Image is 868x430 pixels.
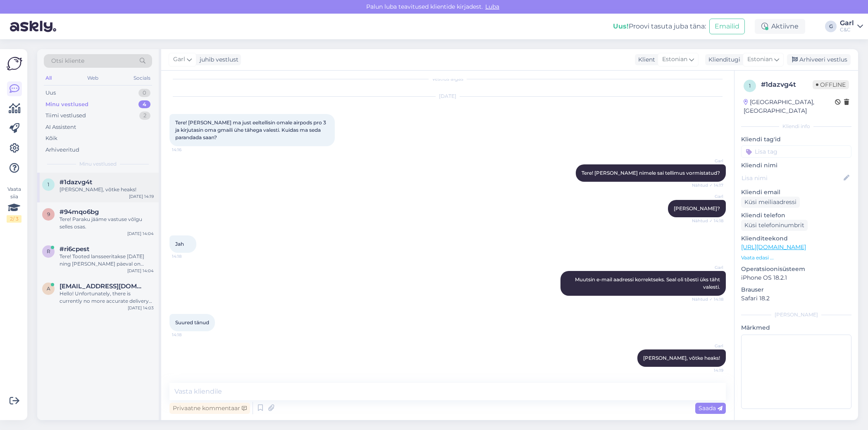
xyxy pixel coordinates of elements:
[60,208,99,216] span: #94mqo6bg
[674,205,720,211] span: [PERSON_NAME]?
[45,100,88,109] div: Minu vestlused
[60,290,154,305] div: Hello! Unfortunately, there is currently no more accurate delivery information for new products. ...
[172,332,203,338] span: 14:18
[127,230,154,237] div: [DATE] 14:04
[575,276,721,290] span: Muutsin e-mail aadressi korrektseks. Seal oli tõesti üks täht valesti.
[51,57,84,65] span: Otsi kliente
[747,55,773,64] span: Estonian
[172,253,203,259] span: 14:18
[741,197,800,208] div: Küsi meiliaadressi
[741,294,851,303] p: Safari 18.2
[128,305,154,311] div: [DATE] 14:03
[60,283,145,290] span: alxtp@protonmail.ch
[741,188,851,197] p: Kliendi email
[48,181,49,188] span: 1
[742,173,842,183] input: Lisa nimi
[741,323,851,332] p: Märkmed
[60,178,92,186] span: #1dazvg4t
[741,135,851,144] p: Kliendi tag'id
[741,311,851,318] div: [PERSON_NAME]
[692,182,723,188] span: Nähtud ✓ 14:17
[741,265,851,273] p: Operatsioonisüsteem
[692,343,723,349] span: Garl
[60,216,154,230] div: Tere! Paraku jääme vastuse võlgu selles osas.
[761,80,813,90] div: # 1dazvg4t
[813,80,849,89] span: Offline
[741,234,851,243] p: Klienditeekond
[741,211,851,220] p: Kliendi telefon
[741,254,851,261] p: Vaata edasi ...
[692,158,723,164] span: Garl
[744,98,835,115] div: [GEOGRAPHIC_DATA], [GEOGRAPHIC_DATA]
[45,123,76,131] div: AI Assistent
[138,100,150,109] div: 4
[7,56,22,71] img: Askly Logo
[741,123,851,130] div: Kliendi info
[79,160,117,168] span: Minu vestlused
[741,145,851,158] input: Lisa tag
[45,146,79,154] div: Arhiveeritud
[60,245,89,253] span: #ri6cpest
[60,253,154,268] div: Tere! Tooted lansseeritakse [DATE] ning [PERSON_NAME] päeval on poodides olemas näidismudelid nin...
[692,264,723,271] span: Garl
[662,55,687,64] span: Estonian
[175,319,209,325] span: Suured tänud
[129,193,154,200] div: [DATE] 14:19
[705,55,740,64] div: Klienditugi
[825,21,837,32] div: G
[45,112,86,120] div: Tiimi vestlused
[60,186,154,193] div: [PERSON_NAME], võtke heaks!
[138,89,150,97] div: 0
[47,211,50,217] span: 9
[613,21,706,31] div: Proovi tasuta juba täna:
[840,20,854,26] div: Garl
[169,75,726,83] div: Vestlus algas
[172,147,203,153] span: 14:16
[139,112,150,120] div: 2
[169,403,250,414] div: Privaatne kommentaar
[741,273,851,282] p: iPhone OS 18.2.1
[127,268,154,274] div: [DATE] 14:04
[196,55,238,64] div: juhib vestlust
[709,19,745,34] button: Emailid
[45,89,56,97] div: Uus
[643,355,720,361] span: [PERSON_NAME], võtke heaks!
[173,55,185,64] span: Garl
[175,241,184,247] span: Jah
[47,285,50,292] span: a
[44,73,53,83] div: All
[692,296,723,302] span: Nähtud ✓ 14:18
[692,218,723,224] span: Nähtud ✓ 14:18
[47,248,50,254] span: r
[749,83,751,89] span: 1
[741,243,806,251] a: [URL][DOMAIN_NAME]
[132,73,152,83] div: Socials
[755,19,805,34] div: Aktiivne
[787,54,851,65] div: Arhiveeri vestlus
[699,404,723,412] span: Saada
[175,119,327,140] span: Tere! [PERSON_NAME] ma just eeltellisin omale airpods pro 3 ja kirjutasin oma gmaili ühe tähega v...
[840,26,854,33] div: C&C
[692,193,723,200] span: Garl
[483,3,502,10] span: Luba
[741,220,808,231] div: Küsi telefoninumbrit
[840,20,863,33] a: GarlC&C
[741,285,851,294] p: Brauser
[86,73,100,83] div: Web
[692,367,723,373] span: 14:19
[613,22,629,30] b: Uus!
[7,185,21,223] div: Vaata siia
[45,134,57,143] div: Kõik
[582,170,720,176] span: Tere! [PERSON_NAME] nimele sai tellimus vormistatud?
[741,161,851,170] p: Kliendi nimi
[7,215,21,223] div: 2 / 3
[169,93,726,100] div: [DATE]
[635,55,655,64] div: Klient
